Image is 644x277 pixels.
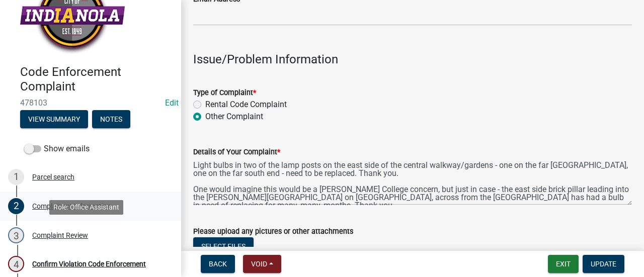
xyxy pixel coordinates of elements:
[92,110,130,128] button: Notes
[8,198,24,214] div: 2
[193,149,280,156] label: Details of Your Complaint
[165,98,179,108] a: Edit
[32,260,146,267] div: Confirm Violation Code Enforcement
[193,52,632,67] h4: Issue/Problem Information
[24,143,90,155] label: Show emails
[243,255,281,273] button: Void
[251,260,267,268] span: Void
[205,111,263,123] label: Other Complaint
[591,260,616,268] span: Update
[583,255,624,273] button: Update
[20,65,173,94] h4: Code Enforcement Complaint
[548,255,579,273] button: Exit
[165,98,179,108] wm-modal-confirm: Edit Application Number
[20,116,88,124] wm-modal-confirm: Summary
[205,99,287,111] label: Rental Code Complaint
[8,256,24,272] div: 4
[193,89,256,97] label: Type of Complaint
[32,232,88,239] div: Complaint Review
[193,237,254,255] button: Select files
[20,110,88,128] button: View Summary
[193,228,353,235] label: Please upload any pictures or other attachments
[92,116,130,124] wm-modal-confirm: Notes
[209,260,227,268] span: Back
[49,200,123,215] div: Role: Office Assistant
[201,255,235,273] button: Back
[32,203,111,210] div: Complainant Information
[8,227,24,243] div: 3
[8,169,24,185] div: 1
[32,173,74,180] div: Parcel search
[20,98,161,108] span: 478103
